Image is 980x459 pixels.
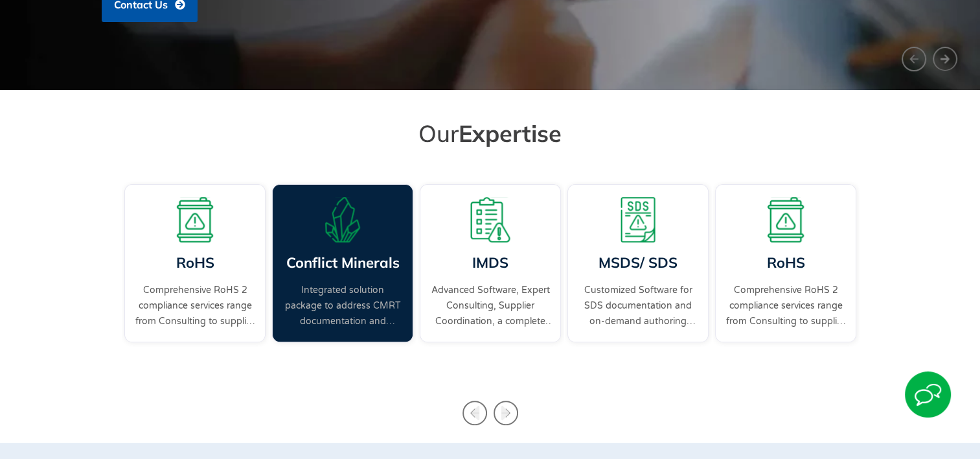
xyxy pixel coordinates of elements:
[578,283,698,329] a: Customized Software for SDS documentation and on-demand authoring services
[763,197,808,242] img: A board with a warning sign
[176,253,214,272] a: RoHS
[121,181,269,371] div: 1 / 4
[121,181,860,371] div: Carousel | Horizontal scrolling: Arrow Left & Right
[286,253,399,272] a: Conflict Minerals
[468,197,513,242] img: A list board with a warning
[905,371,951,418] img: Start Chat
[598,253,678,272] a: MSDS/ SDS
[416,181,564,371] div: 3 / 4
[712,181,860,371] div: 1 / 4
[320,197,365,242] img: A representation of minerals
[615,197,661,242] img: A warning board with SDS displaying
[564,181,712,371] div: 4 / 4
[282,283,403,329] a: Integrated solution package to address CMRT documentation and supplier engagement.
[725,283,846,329] a: Comprehensive RoHS 2 compliance services range from Consulting to supplier engagement...
[430,283,551,329] a: Advanced Software, Expert Consulting, Supplier Coordination, a complete IMDS solution.
[269,181,416,371] div: 2 / 4
[459,119,562,148] span: Expertise
[462,401,487,425] div: Previous slide
[494,401,518,425] div: Next slide
[128,119,853,148] h2: Our
[135,283,255,329] a: Comprehensive RoHS 2 compliance services range from Consulting to supplier engagement...
[172,197,218,242] img: A board with a warning sign
[472,253,508,272] a: IMDS
[766,253,804,272] a: RoHS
